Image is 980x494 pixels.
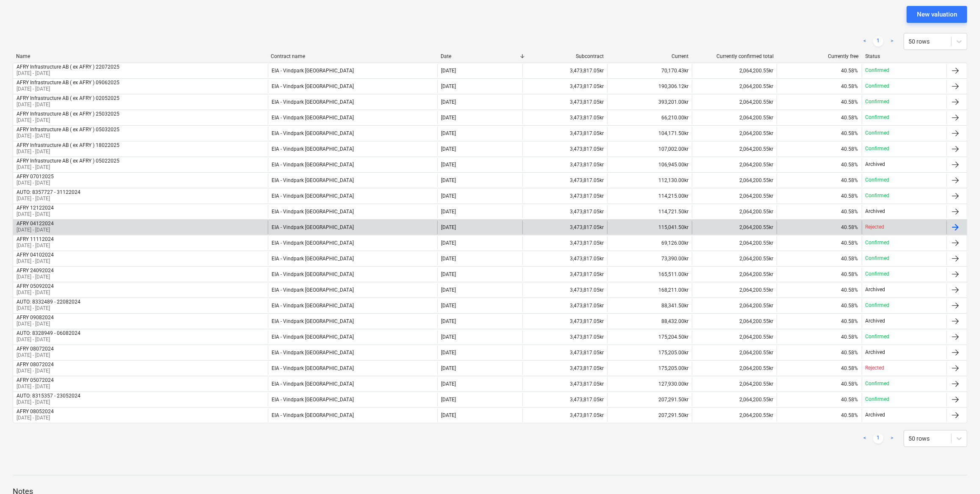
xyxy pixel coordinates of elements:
div: 2,064,200.55kr [692,299,777,312]
div: [DATE] [441,397,456,403]
span: 40.58% [841,397,858,403]
div: Name [16,53,264,59]
span: 40.58% [841,365,858,371]
div: EIA - Vindpark [GEOGRAPHIC_DATA] [272,146,354,152]
p: [DATE] - [DATE] [17,179,54,187]
p: Confirmed [866,145,890,152]
div: EIA - Vindpark [GEOGRAPHIC_DATA] [272,350,354,356]
div: [DATE] [441,381,456,387]
div: EIA - Vindpark [GEOGRAPHIC_DATA] [272,256,354,262]
div: AUTO: 8357727 - 31122024 [17,189,81,195]
div: 3,473,817.05kr [522,127,607,140]
div: 207,291.50kr [607,408,692,422]
div: 2,064,200.55kr [692,221,777,234]
div: 2,064,200.55kr [692,283,777,297]
a: Previous page [860,433,870,444]
div: Date [441,53,519,59]
div: 2,064,200.55kr [692,127,777,140]
div: 3,473,817.05kr [522,142,607,156]
p: [DATE] - [DATE] [17,70,119,77]
div: [DATE] [441,271,456,277]
div: 3,473,817.05kr [522,252,607,265]
span: 40.58% [841,334,858,340]
div: Current [611,53,688,59]
div: 3,473,817.05kr [522,268,607,281]
div: AFRY 05072024 [17,377,54,383]
div: 2,064,200.55kr [692,95,777,109]
div: New valuation [917,9,957,20]
div: [DATE] [441,99,456,105]
div: 393,201.00kr [607,95,692,109]
div: AFRY 11112024 [17,236,54,242]
p: [DATE] - [DATE] [17,320,54,328]
div: [DATE] [441,303,456,309]
p: [DATE] - [DATE] [17,399,81,406]
span: 40.58% [841,350,858,356]
div: 2,064,200.55kr [692,189,777,203]
div: EIA - Vindpark [GEOGRAPHIC_DATA] [272,334,354,340]
div: AFRY Infrastructure AB ( ex AFRY ) 05032025 [17,127,119,132]
div: 70,170.43kr [607,64,692,77]
div: 114,721.50kr [607,205,692,218]
div: Contract name [271,53,434,59]
a: Page 1 is your current page [873,433,883,444]
span: 40.58% [841,240,858,246]
div: AFRY 07012025 [17,174,54,179]
div: 3,473,817.05kr [522,330,607,344]
div: [DATE] [441,412,456,418]
p: Rejected [866,364,885,372]
div: [DATE] [441,240,456,246]
div: EIA - Vindpark [GEOGRAPHIC_DATA] [272,240,354,246]
div: 127,930.00kr [607,377,692,391]
span: 40.58% [841,146,858,152]
div: 3,473,817.05kr [522,189,607,203]
div: 175,204.50kr [607,330,692,344]
div: EIA - Vindpark [GEOGRAPHIC_DATA] [272,397,354,403]
div: AFRY Infrastructure AB ( ex AFRY ) 18022025 [17,142,119,148]
div: 3,473,817.05kr [522,80,607,93]
div: 2,064,200.55kr [692,158,777,171]
span: 40.58% [841,318,858,324]
div: Currently confirmed total [696,53,774,59]
p: Archived [866,161,886,168]
div: [DATE] [441,287,456,293]
span: 40.58% [841,130,858,136]
div: 2,064,200.55kr [692,315,777,328]
div: AFRY 12122024 [17,205,54,211]
div: [DATE] [441,350,456,356]
div: [DATE] [441,209,456,215]
p: Archived [866,411,886,419]
span: 40.58% [841,271,858,277]
p: [DATE] - [DATE] [17,86,119,93]
p: Confirmed [866,302,890,309]
div: 165,511.00kr [607,268,692,281]
p: [DATE] - [DATE] [17,352,54,359]
div: [DATE] [441,318,456,324]
div: 2,064,200.55kr [692,393,777,406]
p: [DATE] - [DATE] [17,273,54,281]
div: [DATE] [441,193,456,199]
div: AFRY 05092024 [17,283,54,289]
a: Previous page [860,36,870,47]
div: 3,473,817.05kr [522,408,607,422]
div: [DATE] [441,162,456,168]
p: [DATE] - [DATE] [17,148,119,155]
div: 2,064,200.55kr [692,236,777,250]
p: [DATE] - [DATE] [17,195,81,202]
div: 3,473,817.05kr [522,315,607,328]
p: [DATE] - [DATE] [17,164,119,171]
span: 40.58% [841,224,858,230]
p: Confirmed [866,83,890,90]
p: Confirmed [866,255,890,262]
div: 107,002.00kr [607,142,692,156]
div: 88,341.50kr [607,299,692,312]
a: Next page [887,36,897,47]
div: AFRY 04102024 [17,252,54,258]
div: 2,064,200.55kr [692,80,777,93]
div: 2,064,200.55kr [692,64,777,77]
div: 69,126.00kr [607,236,692,250]
p: Archived [866,349,886,356]
span: 40.58% [841,287,858,293]
p: Confirmed [866,270,890,278]
div: 3,473,817.05kr [522,111,607,124]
